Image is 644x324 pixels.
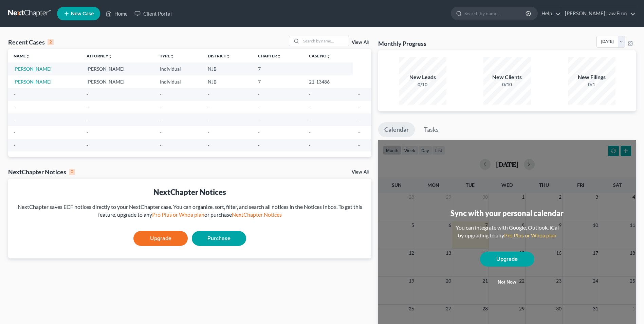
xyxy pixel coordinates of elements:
[87,142,88,148] span: -
[258,117,260,123] span: -
[87,91,88,97] span: -
[131,7,175,20] a: Client Portal
[170,54,174,58] i: unfold_more
[538,7,561,20] a: Help
[14,129,15,135] span: -
[87,129,88,135] span: -
[327,54,331,58] i: unfold_more
[399,81,446,88] div: 0/10
[108,54,112,58] i: unfold_more
[309,53,331,58] a: Case Nounfold_more
[26,54,30,58] i: unfold_more
[14,142,15,148] span: -
[399,73,446,81] div: New Leads
[160,104,162,110] span: -
[358,117,360,123] span: -
[226,54,230,58] i: unfold_more
[358,104,360,110] span: -
[208,129,209,135] span: -
[358,91,360,97] span: -
[154,75,202,88] td: Individual
[202,62,253,75] td: NJB
[232,211,282,218] a: NextChapter Notices
[303,75,353,88] td: 21-13486
[8,38,54,46] div: Recent Cases
[378,39,426,48] h3: Monthly Progress
[133,231,188,246] a: Upgrade
[568,81,615,88] div: 0/1
[309,91,311,97] span: -
[208,117,209,123] span: -
[480,275,534,289] button: Not now
[14,66,51,72] a: [PERSON_NAME]
[277,54,281,58] i: unfold_more
[87,53,112,58] a: Attorneyunfold_more
[258,53,281,58] a: Chapterunfold_more
[69,169,75,175] div: 0
[464,7,527,20] input: Search by name...
[160,117,162,123] span: -
[258,129,260,135] span: -
[71,11,94,16] span: New Case
[562,7,636,20] a: [PERSON_NAME] Law Firm
[253,75,304,88] td: 7
[568,73,615,81] div: New Filings
[358,142,360,148] span: -
[208,91,209,97] span: -
[81,62,154,75] td: [PERSON_NAME]
[160,142,162,148] span: -
[378,122,415,137] a: Calendar
[192,231,246,246] a: Purchase
[358,129,360,135] span: -
[160,129,162,135] span: -
[352,40,369,45] a: View All
[504,232,556,238] a: Pro Plus or Whoa plan
[309,142,311,148] span: -
[301,36,349,46] input: Search by name...
[480,252,534,267] a: Upgrade
[14,117,15,123] span: -
[309,129,311,135] span: -
[48,39,54,45] div: 2
[418,122,445,137] a: Tasks
[160,53,174,58] a: Typeunfold_more
[309,104,311,110] span: -
[483,73,531,81] div: New Clients
[160,91,162,97] span: -
[87,104,88,110] span: -
[258,142,260,148] span: -
[152,211,204,218] a: Pro Plus or Whoa plan
[258,91,260,97] span: -
[202,75,253,88] td: NJB
[208,142,209,148] span: -
[208,104,209,110] span: -
[87,117,88,123] span: -
[258,104,260,110] span: -
[309,117,311,123] span: -
[14,79,51,85] a: [PERSON_NAME]
[208,53,230,58] a: Districtunfold_more
[14,203,366,219] div: NextChapter saves ECF notices directly to your NextChapter case. You can organize, sort, filter, ...
[81,75,154,88] td: [PERSON_NAME]
[14,104,15,110] span: -
[483,81,531,88] div: 0/10
[8,168,75,176] div: NextChapter Notices
[14,91,15,97] span: -
[102,7,131,20] a: Home
[154,62,202,75] td: Individual
[352,170,369,175] a: View All
[14,187,366,197] div: NextChapter Notices
[253,62,304,75] td: 7
[14,53,30,58] a: Nameunfold_more
[450,208,564,218] div: Sync with your personal calendar
[453,224,562,239] div: You can integrate with Google, Outlook, iCal by upgrading to any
